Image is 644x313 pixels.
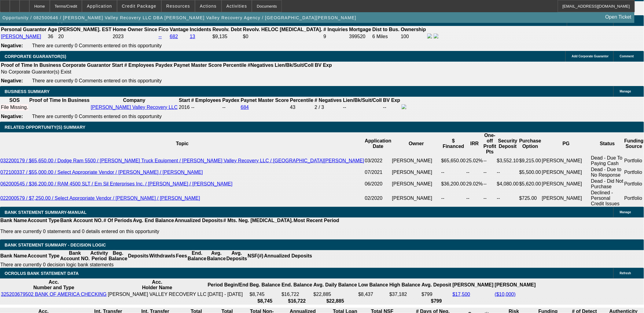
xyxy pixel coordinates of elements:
td: Dead - Due to No Response [591,167,624,178]
td: Portfolio [624,167,644,178]
a: 684 [241,105,249,110]
th: Annualized Deposits [264,250,312,262]
td: $4,080.00 [497,178,519,190]
b: Start [112,63,123,68]
b: Start [179,98,190,103]
b: Dist to Bus. [373,27,400,32]
th: Avg. Balance [207,250,226,262]
b: Home Owner Since [113,27,157,32]
td: $37,182 [389,291,421,297]
td: -- [497,190,519,207]
td: -- [483,190,497,207]
td: $16,722 [281,291,312,297]
span: Actions [200,4,217,9]
td: $9,215.00 [519,155,542,167]
b: Lien/Bk/Suit/Coll [343,98,382,103]
th: Acc. Holder Name [108,279,207,291]
b: Negative: [1,114,23,119]
span: There are currently 0 Comments entered on this opportunity [32,114,162,119]
td: -- [483,155,497,167]
span: 2023 [113,34,124,39]
td: $3,552.10 [497,155,519,167]
button: Credit Package [117,0,161,12]
td: 02/2020 [365,190,392,207]
span: Credit Package [122,4,156,9]
th: One-off Profit Pts [483,132,497,155]
td: 2016 [178,104,190,111]
td: [PERSON_NAME] [392,167,441,178]
b: #Negatives [248,63,274,68]
span: Add Corporate Guarantor [572,55,609,58]
th: Application Date [365,132,392,155]
th: IRR [466,132,483,155]
th: Withdrawls [149,250,175,262]
td: -- [483,178,497,190]
th: Annualized Deposits [174,218,223,224]
th: Bank Account NO. [60,250,90,262]
th: Fees [176,250,187,262]
b: Mortgage [349,27,371,32]
span: CORPORATE GUARANTOR(S) [5,54,66,59]
a: [PERSON_NAME] Valley Recovery LLC [91,105,178,110]
td: $36,200.00 [441,178,466,190]
span: -- [191,105,195,110]
td: -- [483,167,497,178]
td: 399520 [349,33,372,40]
b: # Negatives [315,98,342,103]
th: Account Type [27,250,60,262]
td: No Corporate Guarantor(s) Exist [1,69,335,75]
td: -- [383,104,401,111]
th: $16,722 [281,298,312,304]
td: -- [466,167,483,178]
th: Acc. Number and Type [1,279,107,291]
span: Bank Statement Summary - Decision Logic [5,243,106,247]
td: Portfolio [624,178,644,190]
td: -- [497,167,519,178]
td: $725.00 [519,190,542,207]
b: Incidents [190,27,211,32]
p: There are currently 0 statements and 0 details entered on this opportunity [0,229,339,234]
th: Avg. Deposits [226,250,248,262]
td: $65,650.00 [441,155,466,167]
th: High Balance [389,279,421,291]
a: 072100337 / $55,000.00 / Select Appropriate Vendor / [PERSON_NAME] / [PERSON_NAME] [0,170,203,175]
th: PG [542,132,591,155]
b: Percentile [290,98,313,103]
span: Application [87,4,112,9]
img: facebook-icon.png [427,34,432,38]
th: Bank Account NO. [60,218,103,224]
td: 29.02% [466,178,483,190]
th: $8,745 [249,298,281,304]
td: [PERSON_NAME] [392,178,441,190]
td: $8,745 [249,291,281,297]
td: $799 [421,291,452,297]
span: Manage [620,90,631,93]
a: 325203679502 BANK OF AMERICA CHECKING [1,292,107,297]
td: 06/2020 [365,178,392,190]
a: 032200179 / $65,650.00 / Dodge Ram 5500 / [PERSON_NAME] Truck Equipment / [PERSON_NAME] Valley Re... [0,158,364,163]
button: Activities [222,0,252,12]
td: $22,885 [313,291,358,297]
b: # Employees [124,63,154,68]
th: Period Begin/End [207,279,248,291]
td: $9,135 [212,33,242,40]
span: Opportunity / 082500646 / [PERSON_NAME] Valley Recovery LLC DBA [PERSON_NAME] Valley Recovery Age... [2,15,356,20]
th: Purchase Option [519,132,542,155]
td: [DATE] - [DATE] [207,291,248,297]
div: 2 / 3 [315,105,342,110]
th: # Of Periods [103,218,133,224]
td: -- [343,104,382,111]
a: -- [159,34,162,39]
b: Company [123,98,145,103]
th: Security Deposit [497,132,519,155]
b: Paynet Master Score [174,63,222,68]
td: 36 [47,33,57,40]
th: Deposits [128,250,149,262]
td: [PERSON_NAME] [392,155,441,167]
b: [PERSON_NAME]. EST [58,27,112,32]
span: RELATED OPPORTUNITY(S) SUMMARY [5,125,85,130]
button: Application [82,0,116,12]
b: # Employees [191,98,221,103]
th: NSF(#) [247,250,264,262]
td: Portfolio [624,155,644,167]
